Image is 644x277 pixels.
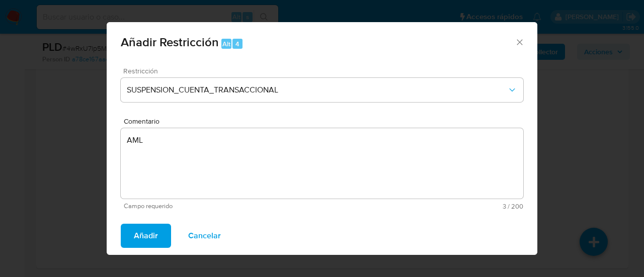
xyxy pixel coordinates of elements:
[324,203,523,210] span: Máximo 200 caracteres
[235,39,239,49] span: 4
[121,78,523,102] button: Restriction
[134,225,158,247] span: Añadir
[124,203,324,210] span: Campo requerido
[121,224,171,248] button: Añadir
[123,67,526,74] span: Restricción
[127,85,507,95] span: SUSPENSION_CUENTA_TRANSACCIONAL
[188,225,221,247] span: Cancelar
[515,37,524,46] button: Cerrar ventana
[121,33,219,51] span: Añadir Restricción
[124,118,526,125] span: Comentario
[222,39,230,49] span: Alt
[121,128,523,199] textarea: AML
[175,224,234,248] button: Cancelar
